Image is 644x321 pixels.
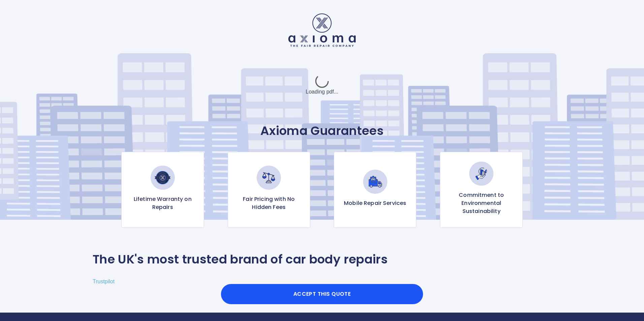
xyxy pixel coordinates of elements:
[93,252,388,267] p: The UK's most trusted brand of car body repairs
[233,195,304,211] p: Fair Pricing with No Hidden Fees
[151,166,175,190] img: Lifetime Warranty on Repairs
[271,68,373,102] div: Loading pdf...
[127,195,198,211] p: Lifetime Warranty on Repairs
[93,123,551,138] p: Axioma Guarantees
[344,199,406,207] p: Mobile Repair Services
[221,284,423,304] button: Accept this Quote
[446,191,517,215] p: Commitment to Environmental Sustainability
[288,13,356,47] img: Logo
[469,162,493,186] img: Commitment to Environmental Sustainability
[93,279,115,284] a: Trustpilot
[363,170,387,194] img: Mobile Repair Services
[257,166,281,190] img: Fair Pricing with No Hidden Fees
